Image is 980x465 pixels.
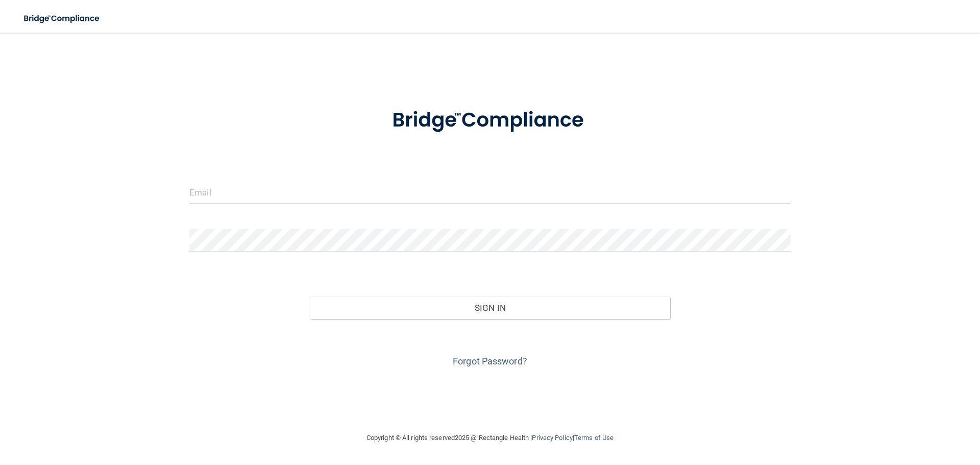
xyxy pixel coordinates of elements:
[532,434,572,442] a: Privacy Policy
[310,297,671,319] button: Sign In
[189,181,791,204] input: Email
[304,422,676,454] div: Copyright © All rights reserved 2025 @ Rectangle Health | |
[371,94,609,147] img: bridge_compliance_login_screen.278c3ca4.svg
[453,356,527,366] a: Forgot Password?
[574,434,614,442] a: Terms of Use
[15,8,109,29] img: bridge_compliance_login_screen.278c3ca4.svg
